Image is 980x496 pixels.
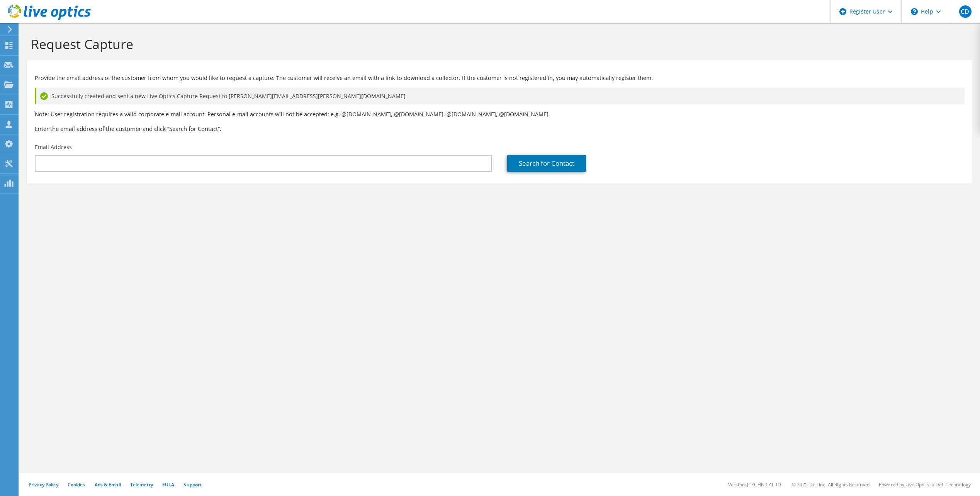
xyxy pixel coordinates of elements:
[911,8,918,15] svg: \n
[130,481,153,488] a: Telemetry
[51,92,406,100] span: Successfully created and sent a new Live Optics Capture Request to [PERSON_NAME][EMAIL_ADDRESS][P...
[95,481,121,488] a: Ads & Email
[29,481,58,488] a: Privacy Policy
[879,481,971,488] li: Powered by Live Optics, a Dell Technology
[959,5,972,18] span: CD
[162,481,174,488] a: EULA
[183,481,202,488] a: Support
[68,481,85,488] a: Cookies
[792,481,870,488] li: © 2025 Dell Inc. All Rights Reserved
[35,110,965,119] p: Note: User registration requires a valid corporate e-mail account. Personal e-mail accounts will ...
[35,124,965,133] h3: Enter the email address of the customer and click “Search for Contact”.
[507,155,586,172] a: Search for Contact
[35,143,72,151] label: Email Address
[35,74,965,82] p: Provide the email address of the customer from whom you would like to request a capture. The cust...
[31,36,965,52] h1: Request Capture
[728,481,783,488] li: Version: [TECHNICAL_ID]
